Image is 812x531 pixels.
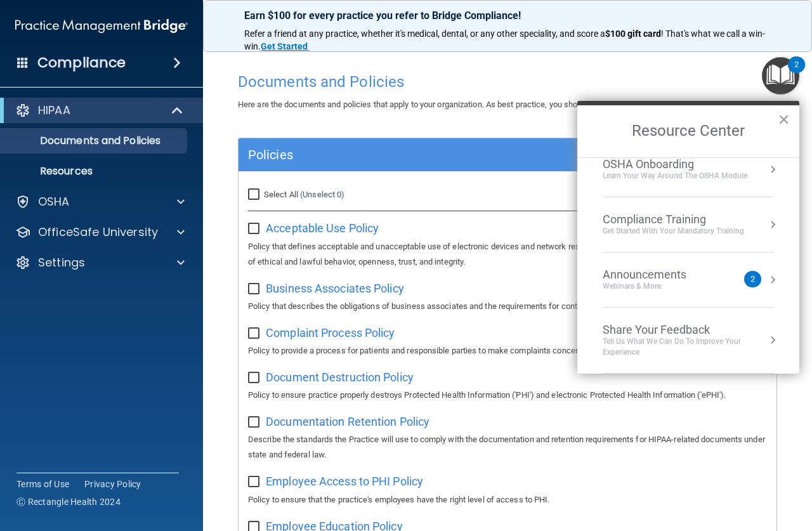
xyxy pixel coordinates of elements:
div: Resource Center [577,101,799,374]
p: Settings [38,255,85,270]
h4: Compliance [37,54,126,72]
p: Earn $100 for every practice you refer to Bridge Compliance! [244,10,771,22]
p: Describe the standards the Practice will use to comply with the documentation and retention requi... [248,432,767,462]
p: Policy to provide a process for patients and responsible parties to make complaints concerning pr... [248,343,767,358]
span: ! That's what we call a win-win. [244,29,765,51]
span: Acceptable Use Policy [266,221,379,235]
div: Tell Us What We Can Do to Improve Your Experience [603,336,774,358]
strong: Get Started [261,41,308,51]
span: Employee Access to PHI Policy [266,475,423,488]
p: Policy to ensure that the practice's employees have the right level of access to PHI. [248,492,767,508]
p: Resources [8,165,181,178]
img: PMB logo [15,13,188,39]
span: Document Destruction Policy [266,370,414,384]
p: Policy to ensure practice properly destroys Protected Health Information ('PHI') and electronic P... [248,388,767,403]
p: OSHA [38,194,70,209]
a: Get Started [261,41,310,51]
a: OSHA [15,194,185,209]
div: OSHA Onboarding [603,157,747,171]
p: Documents and Policies [8,134,181,147]
span: Here are the documents and policies that apply to your organization. As best practice, you should... [238,100,709,109]
h5: Policies [248,148,632,162]
span: Complaint Process Policy [266,326,395,339]
button: Open Resource Center, 2 new notifications [762,57,799,95]
div: Announcements [603,268,712,282]
a: Settings [15,255,185,270]
a: Privacy Policy [84,478,141,490]
h2: Resource Center [577,105,799,157]
h4: Documents and Policies [238,74,777,90]
div: Webinars & More [603,281,712,292]
a: Terms of Use [16,478,69,490]
div: 2 [794,65,799,81]
span: Select All [264,190,298,199]
p: Policy that describes the obligations of business associates and the requirements for contracting... [248,299,767,314]
strong: $100 gift card [605,29,661,39]
div: Share Your Feedback [603,323,774,337]
a: (Unselect 0) [300,190,344,199]
input: Select All (Unselect 0) [248,190,263,200]
a: HIPAA [15,103,184,118]
span: Documentation Retention Policy [266,415,429,428]
p: Policy that defines acceptable and unacceptable use of electronic devices and network resources i... [248,239,767,270]
div: Get Started with your mandatory training [603,226,744,237]
a: Policies [248,145,767,165]
a: OfficeSafe University [15,225,185,240]
span: Refer a friend at any practice, whether it's medical, dental, or any other speciality, and score a [244,29,605,39]
div: Compliance Training [603,213,744,226]
button: Close [778,109,790,129]
div: Learn your way around the OSHA module [603,171,747,181]
span: Business Associates Policy [266,282,404,295]
p: OfficeSafe University [38,225,158,240]
span: Ⓒ Rectangle Health 2024 [16,495,121,508]
p: HIPAA [38,103,70,118]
